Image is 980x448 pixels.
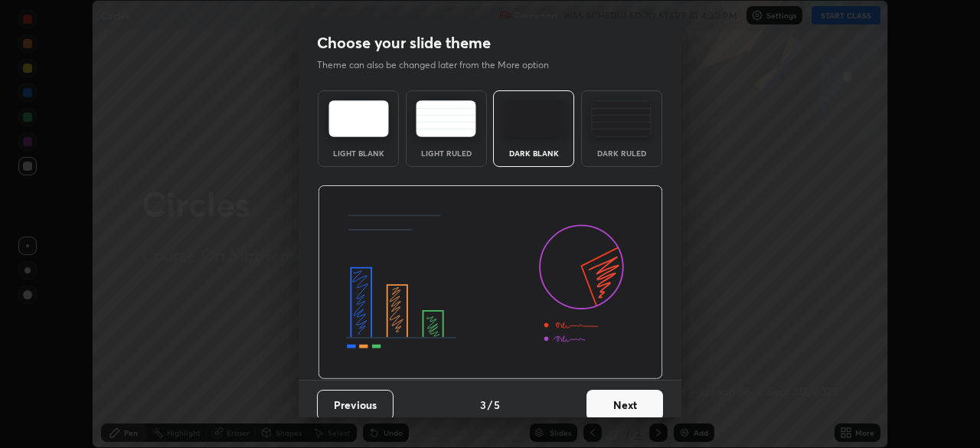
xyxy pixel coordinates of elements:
p: Theme can also be changed later from the More option [317,58,565,72]
h4: 5 [494,397,500,413]
div: Light Blank [328,149,389,157]
h4: / [488,397,492,413]
div: Dark Ruled [591,149,652,157]
img: darkTheme.f0cc69e5.svg [504,100,564,137]
h2: Choose your slide theme [317,33,491,53]
button: Next [586,390,663,420]
img: darkRuledTheme.de295e13.svg [591,100,652,137]
img: darkThemeBanner.d06ce4a2.svg [318,185,663,380]
img: lightRuledTheme.5fabf969.svg [416,100,476,137]
div: Dark Blank [503,149,564,157]
h4: 3 [480,397,486,413]
img: lightTheme.e5ed3b09.svg [328,100,389,137]
div: Light Ruled [416,149,477,157]
button: Previous [317,390,394,420]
